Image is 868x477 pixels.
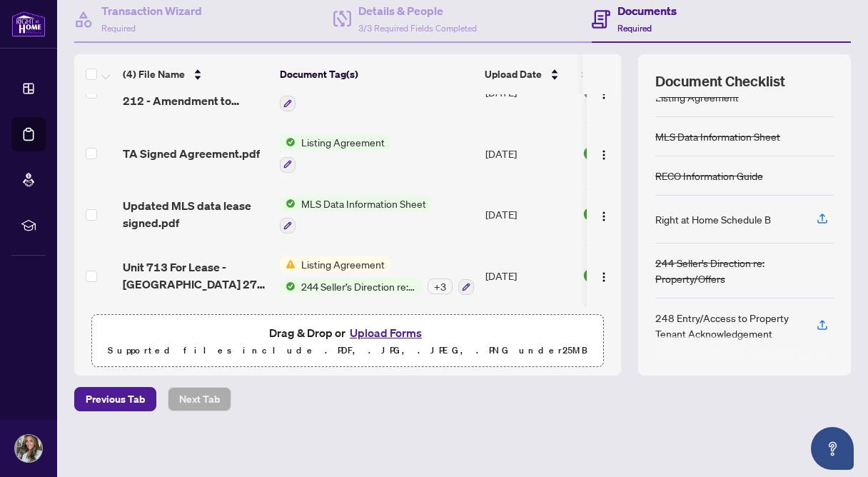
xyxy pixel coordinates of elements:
th: (4) File Name [117,54,274,94]
img: Logo [598,211,610,222]
img: logo [11,11,46,37]
span: Listing Agreement [296,134,390,150]
img: Status Icon [280,134,296,150]
td: [DATE] [480,184,577,246]
button: Logo [592,264,615,287]
button: Logo [592,142,615,165]
h4: Documents [617,2,677,19]
h4: Details & People [358,2,477,19]
span: Upload Date [485,66,542,82]
img: Status Icon [280,196,296,211]
span: Unit 713 For Lease - [GEOGRAPHIC_DATA] 272 - Listing Agreement - Landlord Designated Representati... [123,258,268,293]
th: Document Tag(s) [274,54,479,94]
span: Drag & Drop or [269,323,426,342]
img: Document Status [582,146,598,161]
img: Profile Icon [15,435,42,462]
img: Logo [598,149,610,161]
div: RECO Information Guide [655,168,763,184]
button: Next Tab [168,387,231,411]
img: Status Icon [280,256,296,272]
span: 244 Seller’s Direction re: Property/Offers [296,278,422,294]
img: Document Status [582,206,598,222]
span: Document Checklist [655,71,785,91]
button: Status IconListing Agreement [280,134,390,173]
td: [DATE] [480,245,577,306]
span: MLS Data Information Sheet [296,196,432,211]
button: Previous Tab [74,387,156,411]
span: (4) File Name [123,66,185,82]
div: 248 Entry/Access to Property Tenant Acknowledgement [655,310,799,341]
span: Drag & Drop orUpload FormsSupported files include .PDF, .JPG, .JPEG, .PNG under25MB [92,315,603,368]
span: Updated MLS data lease signed.pdf [123,197,268,231]
button: Open asap [811,427,854,470]
img: Logo [598,89,610,100]
div: + 3 [428,278,453,294]
div: Listing Agreement [655,89,739,105]
img: Logo [598,271,610,283]
span: TA Signed Agreement.pdf [123,145,260,162]
button: Status IconMLS Data Information Sheet [280,196,432,234]
button: Upload Forms [345,323,426,342]
th: Upload Date [479,54,576,94]
div: Right at Home Schedule B [655,211,771,227]
span: Required [617,23,652,34]
th: Status [576,54,697,94]
span: Listing Agreement [296,256,390,272]
button: Logo [592,203,615,226]
span: 3/3 Required Fields Completed [358,23,477,34]
p: Supported files include .PDF, .JPG, .JPEG, .PNG under 25 MB [101,342,595,359]
span: Required [101,23,136,34]
button: Status IconListing AgreementStatus Icon244 Seller’s Direction re: Property/Offers+3 [280,256,474,295]
img: Status Icon [280,278,296,294]
div: MLS Data Information Sheet [655,129,780,144]
td: [DATE] [480,123,577,184]
span: Previous Tab [86,388,145,411]
h4: Transaction Wizard [101,2,202,19]
img: Document Status [582,268,598,283]
div: 244 Seller’s Direction re: Property/Offers [655,255,834,286]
